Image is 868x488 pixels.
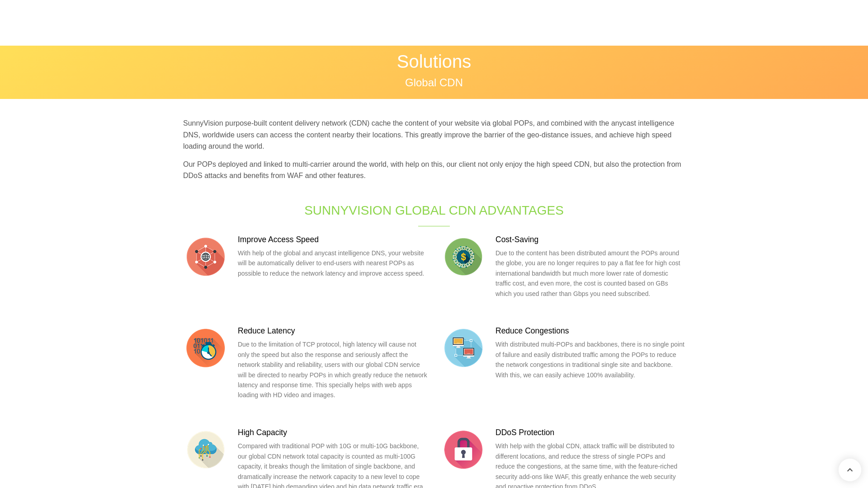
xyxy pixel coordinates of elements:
[441,234,486,279] img: flat-price.png
[238,248,427,278] p: With help of the global and anycast intelligence DNS, your website will be automatically deliver ...
[238,234,427,245] h3: Improve Access Speed
[183,77,685,88] p: Global CDN
[441,325,486,371] img: flat-lan.png
[183,427,228,472] img: flat-cloud-transfer.png
[183,325,228,371] img: flat-timer-code.png
[238,325,427,337] h3: Reduce Latency
[183,52,685,70] p: Solutions
[495,325,685,337] h3: Reduce Congestions
[238,339,427,400] p: Due to the limitation of TCP protocol, high latency will cause not only the speed but also the re...
[183,234,228,279] img: flat-internet.png
[238,427,427,438] h3: High Capacity
[495,234,685,245] h3: Cost-Saving
[183,117,685,152] p: SunnyVision purpose-built content delivery network (CDN) cache the content of your website via gl...
[495,427,685,438] h3: DDoS Protection
[441,427,486,472] img: flat-security.png
[183,159,685,182] p: Our POPs deployed and linked to multi-carrier around the world, with help on this, our client not...
[283,202,585,219] h1: SunnyVision Global CDN Advantages
[495,248,685,299] p: Due to the content has been distributed amount the POPs around the globe, you are no longer requi...
[495,339,685,380] p: With distributed multi-POPs and backbones, there is no single point of failure and easily distrib...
